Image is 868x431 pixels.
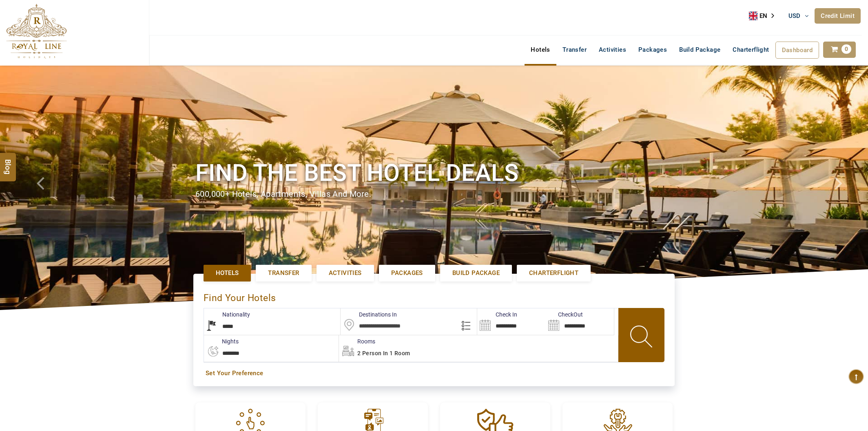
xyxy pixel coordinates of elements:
div: Find Your Hotels [204,284,664,308]
span: Hotels [216,269,239,277]
a: Activities [593,42,632,58]
span: USD [788,12,801,20]
a: EN [749,10,780,22]
label: Nationality [204,310,250,319]
a: Hotels [525,42,556,58]
a: Packages [379,265,435,281]
a: Charterflight [726,42,775,58]
a: Activities [317,265,374,281]
a: Packages [632,42,673,58]
span: Build Package [452,269,500,277]
input: Search [477,308,545,335]
span: 0 [841,44,851,54]
a: Set Your Preference [206,369,662,378]
a: Transfer [256,265,311,281]
a: Build Package [673,42,726,58]
span: Transfer [268,269,299,277]
label: nights [204,337,239,345]
span: Packages [391,269,423,277]
div: Language [749,10,780,22]
img: The Royal Line Holidays [6,4,67,59]
label: Rooms [339,337,375,345]
span: 2 Person in 1 Room [357,350,410,356]
input: Search [546,308,614,335]
a: Build Package [440,265,512,281]
a: 0 [823,42,856,58]
label: Check In [477,310,517,319]
a: Charterflight [517,265,591,281]
span: Charterflight [529,269,578,277]
a: Transfer [556,42,593,58]
label: CheckOut [546,310,583,319]
a: Credit Limit [815,8,861,24]
div: 600,000+ hotels, apartments, villas and more. [195,188,673,200]
span: Dashboard [782,46,813,54]
h1: Find the best hotel deals [195,158,673,188]
span: Activities [329,269,362,277]
span: Charterflight [733,46,769,53]
label: Destinations In [341,310,397,319]
a: Hotels [204,265,251,281]
aside: Language selected: English [749,10,780,22]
